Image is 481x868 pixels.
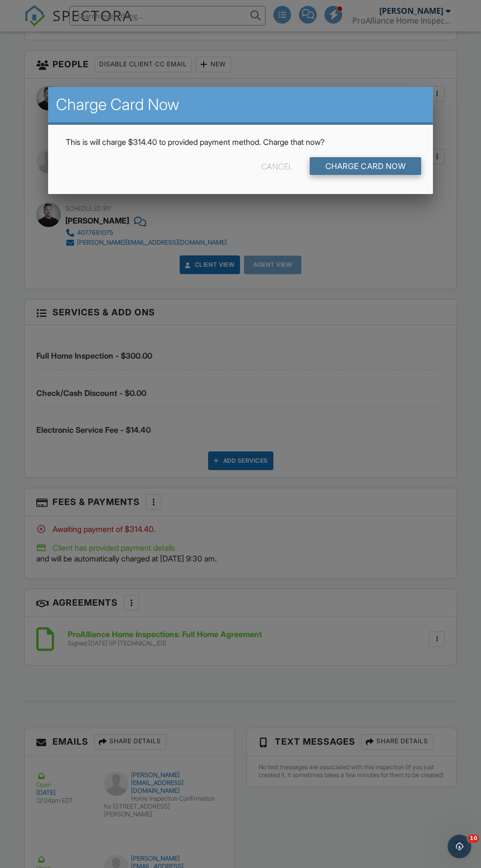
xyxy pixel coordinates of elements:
h2: Charge Card Now [56,95,425,114]
span: 10 [468,835,479,842]
iframe: Intercom live chat [448,835,471,858]
div: This is will charge $314.40 to provided payment method. Charge that now? [60,137,330,147]
div: Cancel [262,157,293,175]
input: Charge Card Now [310,157,422,175]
